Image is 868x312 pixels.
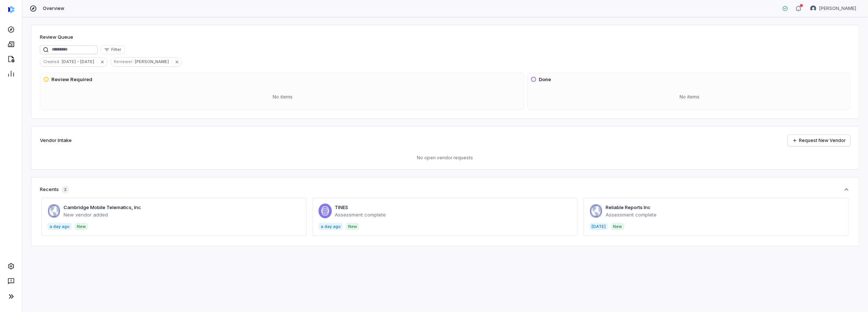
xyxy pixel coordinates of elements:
img: Anita Ritter avatar [810,6,816,11]
div: No items [531,87,848,107]
span: [PERSON_NAME] [135,58,172,65]
h3: Done [539,76,551,83]
div: Recents [40,186,69,193]
a: Cambridge Mobile Telematics, Inc [64,204,141,210]
a: Reliable Reports Inc [606,204,651,210]
button: Recents3 [40,186,850,193]
h3: Review Required [51,76,92,83]
span: Overview [43,6,64,11]
h1: Review Queue [40,34,73,41]
div: No items [43,87,522,107]
img: svg%3e [8,6,15,13]
a: TINES [335,204,348,210]
button: Anita Ritter avatar[PERSON_NAME] [806,3,861,14]
span: Created : [40,58,62,65]
h2: Vendor Intake [40,137,72,144]
span: [PERSON_NAME] [819,6,856,11]
span: 3 [62,186,69,193]
span: Filter [111,47,121,52]
a: Request New Vendor [788,135,850,146]
span: Reviewer : [111,58,135,65]
p: No open vendor requests [40,155,850,161]
button: Filter [101,45,125,54]
span: [DATE] - [DATE] [62,58,97,65]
